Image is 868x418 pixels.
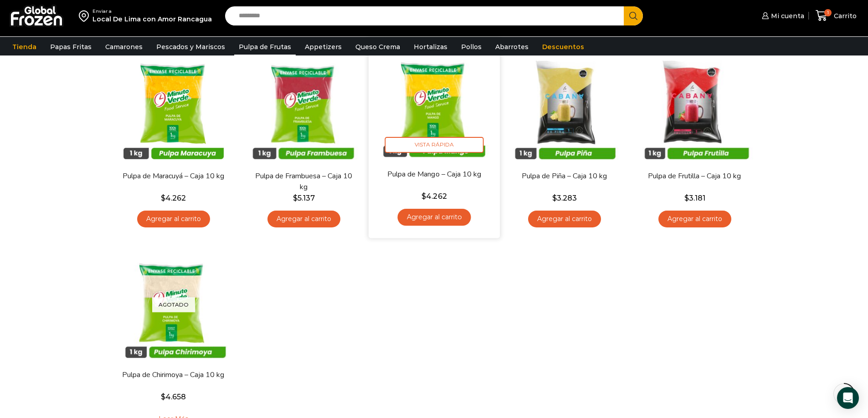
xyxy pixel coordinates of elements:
[161,393,186,401] bdi: 4.658
[397,209,471,226] a: Agregar al carrito: “Pulpa de Mango - Caja 10 kg”
[813,5,859,26] a: 1 Carrito
[161,194,186,202] bdi: 4.262
[385,137,483,153] span: Vista Rápida
[293,194,315,202] bdi: 5.137
[251,171,356,192] a: Pulpa de Frambuesa – Caja 10 kg
[832,11,857,20] span: Carrito
[92,15,212,24] div: Local De Lima con Amor Rancagua
[457,38,486,55] a: Pollos
[101,38,147,55] a: Camarones
[293,194,298,202] span: $
[409,38,452,55] a: Hortalizas
[137,211,210,227] a: Agregar al carrito: “Pulpa de Maracuyá - Caja 10 kg”
[161,393,165,401] span: $
[824,9,832,16] span: 1
[658,211,731,227] a: Agregar al carrito: “Pulpa de Frutilla - Caja 10 kg”
[152,38,230,55] a: Pescados y Mariscos
[624,6,643,25] button: Search button
[684,194,689,202] span: $
[381,169,487,180] a: Pulpa de Mango – Caja 10 kg
[351,38,405,55] a: Queso Crema
[8,38,41,55] a: Tienda
[421,192,447,201] bdi: 4.262
[552,194,577,202] bdi: 3.283
[491,38,533,55] a: Abarrotes
[684,194,705,202] bdi: 3.181
[642,171,747,181] a: Pulpa de Frutilla – Caja 10 kg
[121,370,226,380] a: Pulpa de Chirimoya – Caja 10 kg
[421,192,426,201] span: $
[79,8,92,24] img: address-field-icon.svg
[837,387,859,409] div: Open Intercom Messenger
[152,297,195,312] p: Agotado
[528,211,601,227] a: Agregar al carrito: “Pulpa de Piña - Caja 10 kg”
[538,38,589,55] a: Descuentos
[300,38,346,55] a: Appetizers
[512,171,616,181] a: Pulpa de Piña – Caja 10 kg
[552,194,557,202] span: $
[161,194,165,202] span: $
[769,11,804,20] span: Mi cuenta
[92,8,212,15] div: Enviar a
[234,38,296,55] a: Pulpa de Frutas
[267,211,340,227] a: Agregar al carrito: “Pulpa de Frambuesa - Caja 10 kg”
[760,7,804,25] a: Mi cuenta
[46,38,96,55] a: Papas Fritas
[121,171,226,181] a: Pulpa de Maracuyá – Caja 10 kg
